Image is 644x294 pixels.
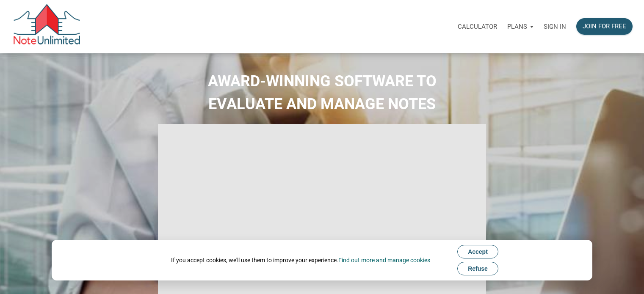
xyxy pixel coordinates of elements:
a: Sign in [539,13,571,40]
a: Join for free [571,13,638,40]
span: Accept [468,248,488,255]
p: Calculator [458,23,497,30]
p: Sign in [544,23,566,30]
span: Refuse [468,265,488,272]
div: If you accept cookies, we'll use them to improve your experience. [171,256,430,264]
button: Accept [457,245,498,258]
a: Plans [502,13,539,40]
a: Find out more and manage cookies [338,257,430,264]
div: Join for free [583,22,626,31]
a: Calculator [453,13,502,40]
button: Plans [502,14,539,39]
button: Join for free [576,18,633,35]
button: Refuse [457,262,498,275]
p: Plans [507,23,527,30]
h2: AWARD-WINNING SOFTWARE TO EVALUATE AND MANAGE NOTES [6,70,638,115]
